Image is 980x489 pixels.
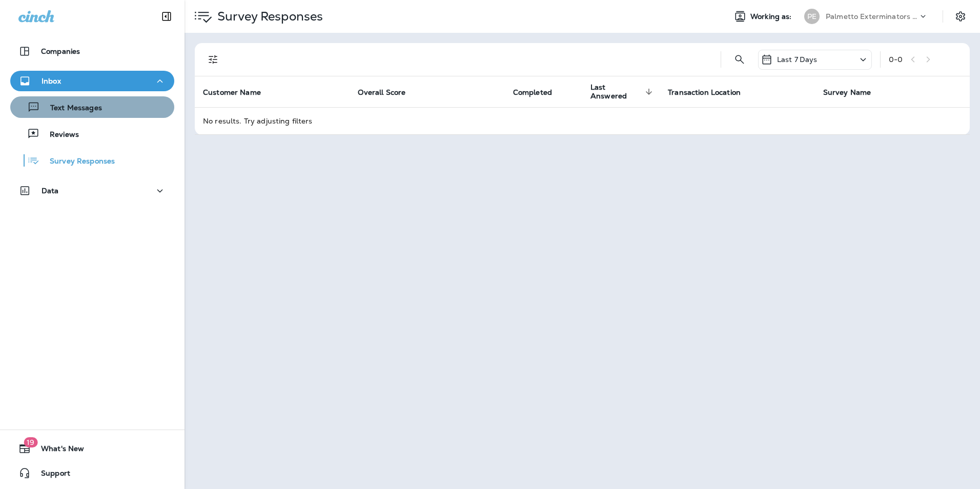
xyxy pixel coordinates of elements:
[203,88,261,97] span: Customer Name
[10,438,174,459] button: 19What's New
[42,77,61,85] p: Inbox
[10,71,174,91] button: Inbox
[889,55,903,64] div: 0 - 0
[729,49,750,70] button: Search Survey Responses
[10,180,174,201] button: Data
[41,47,80,55] p: Companies
[823,88,885,97] span: Survey Name
[39,130,79,140] p: Reviews
[823,88,871,97] span: Survey Name
[31,469,70,481] span: Support
[358,88,419,97] span: Overall Score
[10,96,174,118] button: Text Messages
[10,150,174,171] button: Survey Responses
[40,104,102,113] p: Text Messages
[203,88,274,97] span: Customer Name
[24,437,37,447] span: 19
[358,88,405,97] span: Overall Score
[777,55,818,64] p: Last 7 Days
[804,9,820,24] div: PE
[668,88,754,97] span: Transaction Location
[750,12,794,21] span: Working as:
[513,88,552,97] span: Completed
[213,9,323,24] p: Survey Responses
[951,7,970,26] button: Settings
[152,6,181,27] button: Collapse Sidebar
[31,444,84,457] span: What's New
[195,107,970,134] td: No results. Try adjusting filters
[10,41,174,62] button: Companies
[10,463,174,483] button: Support
[10,123,174,145] button: Reviews
[203,49,223,70] button: Filters
[39,157,115,167] p: Survey Responses
[590,83,656,100] span: Last Answered
[826,12,918,21] p: Palmetto Exterminators LLC
[42,187,59,195] p: Data
[513,88,565,97] span: Completed
[668,88,741,97] span: Transaction Location
[590,83,642,100] span: Last Answered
